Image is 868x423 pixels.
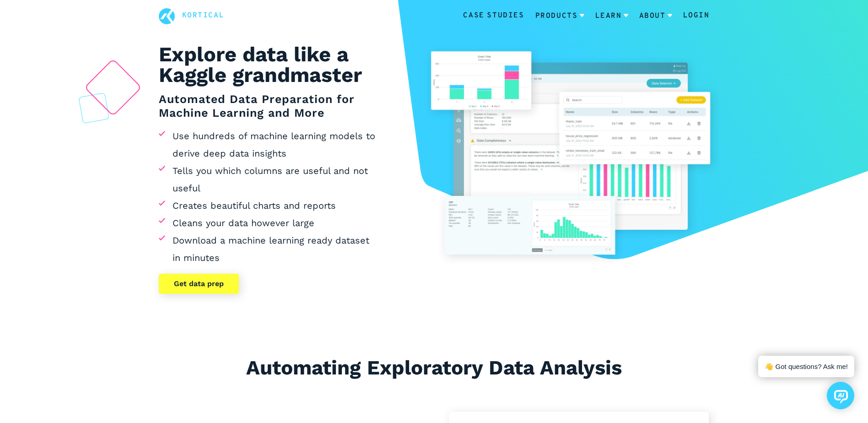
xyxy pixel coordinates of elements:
[463,10,524,22] a: Case Studies
[159,274,239,294] a: Get data prep
[424,44,721,266] img: Kortical platform's Data Prep feature preview
[159,214,173,223] img: Checkpoint
[159,127,173,136] img: Checkpoint
[159,197,173,206] img: Checkpoint
[78,92,110,124] img: background diamond pattern empty small
[159,232,173,241] img: Checkpoint
[159,44,379,85] h1: Explore data like a Kaggle grandmaster
[535,4,584,28] a: Products
[639,4,672,28] a: About
[181,352,688,383] h2: Automating Exploratory Data Analysis
[173,127,379,162] p: Use hundreds of machine learning models to derive deep data insights
[84,58,142,116] img: background diamond pattern empty big
[173,162,379,197] p: Tells you which columns are useful and not useful
[182,10,225,22] a: Kortical
[159,162,173,171] img: Checkpoint
[173,232,379,266] p: Download a machine learning ready dataset in minutes
[173,197,336,214] p: Creates beautiful charts and reports
[683,10,710,22] a: Login
[595,4,628,28] a: Learn
[159,92,379,120] h4: Automated Data Preparation for Machine Learning and More
[173,214,314,232] p: Cleans your data however large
